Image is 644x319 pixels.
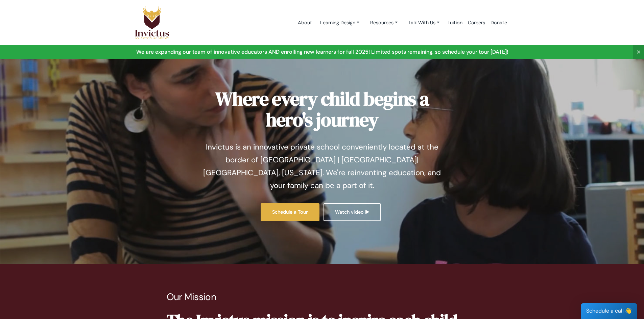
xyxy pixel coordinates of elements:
[167,291,478,303] p: Our Mission
[315,17,365,29] a: Learning Design
[403,17,445,29] a: Talk With Us
[365,17,403,29] a: Resources
[465,8,488,37] a: Careers
[488,8,510,37] a: Donate
[445,8,465,37] a: Tuition
[295,8,315,37] a: About
[324,203,381,221] a: Watch video
[581,303,637,319] div: Schedule a call 👋
[199,88,446,130] h1: Where every child begins a hero's journey
[261,203,319,221] a: Schedule a Tour
[199,141,446,192] p: Invictus is an innovative private school conveniently located at the border of [GEOGRAPHIC_DATA] ...
[135,6,170,39] img: Logo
